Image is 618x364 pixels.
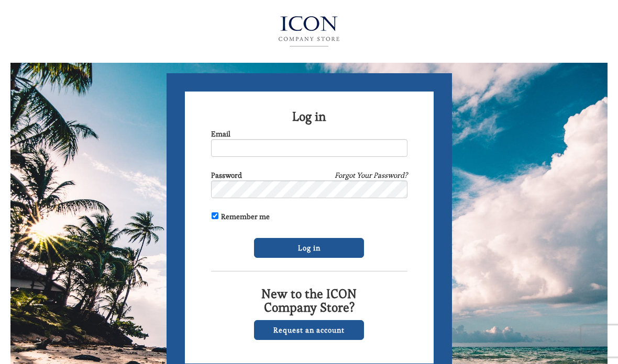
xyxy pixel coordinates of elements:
[254,238,364,258] input: Log in
[254,320,364,340] a: Request an account
[211,211,270,222] label: Remember me
[211,129,230,139] label: Email
[211,110,407,123] h2: Log in
[211,287,407,315] h2: New to the ICON Company Store?
[211,170,242,180] label: Password
[335,170,407,180] a: Forgot Your Password?
[212,212,218,219] input: Remember me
